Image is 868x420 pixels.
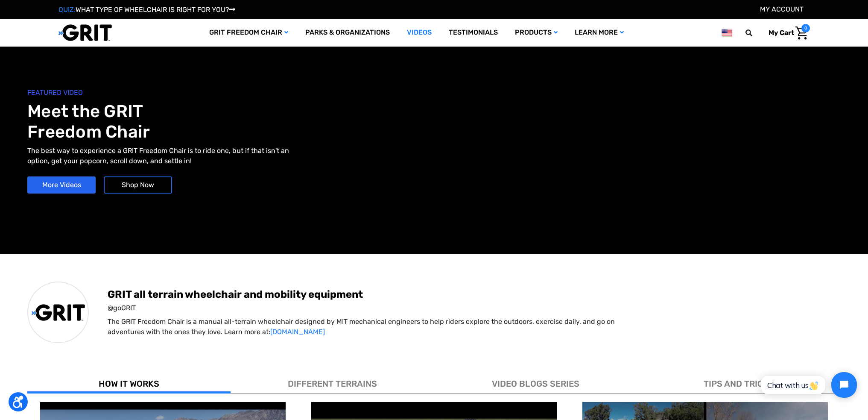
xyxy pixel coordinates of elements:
a: Videos [398,19,440,47]
span: GRIT all terrain wheelchair and mobility equipment [108,288,834,301]
a: Learn More [566,19,632,47]
a: GRIT Freedom Chair [201,19,297,47]
span: My Cart [769,29,794,37]
p: The best way to experience a GRIT Freedom Chair is to ride one, but if that isn't an option, get ... [27,146,312,166]
iframe: Tidio Chat [751,365,864,405]
span: VIDEO BLOGS SERIES [492,379,579,389]
a: Parks & Organizations [297,19,398,47]
a: Shop Now [104,176,172,194]
span: 0 [801,24,810,32]
p: The GRIT Freedom Chair is a manual all-terrain wheelchair designed by MIT mechanical engineers to... [108,317,616,337]
a: [DOMAIN_NAME] [270,328,325,336]
a: Account [760,5,804,13]
iframe: YouTube video player [438,74,836,224]
img: us.png [722,27,732,38]
a: Products [506,19,566,47]
h1: Meet the GRIT Freedom Chair [27,101,434,142]
span: FEATURED VIDEO [27,88,434,98]
img: Cart [795,26,808,40]
span: DIFFERENT TERRAINS [288,379,377,389]
span: HOW IT WORKS [99,379,159,389]
a: Testimonials [440,19,506,47]
span: @goGRIT [108,303,834,313]
span: TIPS AND TRICKS [704,379,774,389]
a: QUIZ:WHAT TYPE OF WHEELCHAIR IS RIGHT FOR YOU? [58,6,235,14]
img: GRIT All-Terrain Wheelchair and Mobility Equipment [58,24,112,41]
img: GRIT All-Terrain Wheelchair and Mobility Equipment [32,304,85,321]
a: Cart with 0 items [762,24,810,42]
a: More Videos [27,176,96,194]
span: QUIZ: [58,6,76,14]
span: Phone Number [143,35,189,43]
input: Search [749,24,762,42]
